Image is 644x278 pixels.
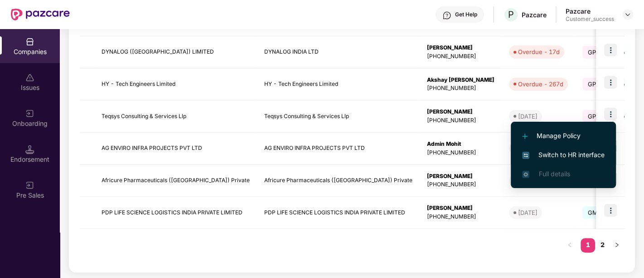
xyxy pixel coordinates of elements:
[508,9,514,20] span: P
[610,238,624,253] li: Next Page
[257,100,420,133] td: Teqsys Consulting & Services Llp
[604,204,617,217] img: icon
[518,112,537,121] div: [DATE]
[427,52,494,61] div: [PHONE_NUMBER]
[427,76,494,84] div: Akshay [PERSON_NAME]
[522,150,605,160] span: Switch to HR interface
[518,79,563,89] div: Overdue - 267d
[94,100,257,133] td: Teqsys Consulting & Services Llp
[595,238,610,253] li: 2
[25,73,34,82] img: svg+xml;base64,PHN2ZyBpZD0iSXNzdWVzX2Rpc2FibGVkIiB4bWxucz0iaHR0cDovL3d3dy53My5vcmcvMjAwMC9zdmciIH...
[604,108,617,120] img: icon
[11,9,70,20] img: New Pazcare Logo
[581,238,595,252] a: 1
[522,10,547,19] div: Pazcare
[518,208,537,217] div: [DATE]
[427,180,494,189] div: [PHONE_NUMBER]
[566,15,614,23] div: Customer_success
[610,238,624,253] button: right
[427,172,494,181] div: [PERSON_NAME]
[582,46,605,59] span: GPA
[581,238,595,253] li: 1
[94,36,257,69] td: DYNALOG ([GEOGRAPHIC_DATA]) LIMITED
[522,152,529,159] img: svg+xml;base64,PHN2ZyB4bWxucz0iaHR0cDovL3d3dy53My5vcmcvMjAwMC9zdmciIHdpZHRoPSIxNiIgaGVpZ2h0PSIxNi...
[94,133,257,165] td: AG ENVIRO INFRA PROJECTS PVT LTD
[427,140,494,149] div: Admin Mohit
[567,242,572,248] span: left
[257,165,420,197] td: Africure Pharmaceuticals ([GEOGRAPHIC_DATA]) Private
[257,36,420,69] td: DYNALOG INDIA LTD
[614,242,620,248] span: right
[25,181,34,190] img: svg+xml;base64,PHN2ZyB3aWR0aD0iMjAiIGhlaWdodD0iMjAiIHZpZXdCb3g9IjAgMCAyMCAyMCIgZmlsbD0ibm9uZSIgeG...
[257,69,420,101] td: HY - Tech Engineers Limited
[427,44,494,52] div: [PERSON_NAME]
[562,238,577,253] button: left
[522,134,528,139] img: svg+xml;base64,PHN2ZyB4bWxucz0iaHR0cDovL3d3dy53My5vcmcvMjAwMC9zdmciIHdpZHRoPSIxMi4yMDEiIGhlaWdodD...
[604,76,617,89] img: icon
[538,170,570,178] span: Full details
[518,47,560,56] div: Overdue - 17d
[562,238,577,253] li: Previous Page
[582,206,608,219] span: GMC
[427,149,494,157] div: [PHONE_NUMBER]
[427,116,494,125] div: [PHONE_NUMBER]
[522,131,605,141] span: Manage Policy
[455,11,477,18] div: Get Help
[257,133,420,165] td: AG ENVIRO INFRA PROJECTS PVT LTD
[595,238,610,252] a: 2
[94,197,257,229] td: PDP LIFE SCIENCE LOGISTICS INDIA PRIVATE LIMITED
[582,110,605,123] span: GPA
[25,37,34,46] img: svg+xml;base64,PHN2ZyBpZD0iQ29tcGFuaWVzIiB4bWxucz0iaHR0cDovL3d3dy53My5vcmcvMjAwMC9zdmciIHdpZHRoPS...
[427,204,494,213] div: [PERSON_NAME]
[427,84,494,93] div: [PHONE_NUMBER]
[624,11,631,18] img: svg+xml;base64,PHN2ZyBpZD0iRHJvcGRvd24tMzJ4MzIiIHhtbG5zPSJodHRwOi8vd3d3LnczLm9yZy8yMDAwL3N2ZyIgd2...
[94,165,257,197] td: Africure Pharmaceuticals ([GEOGRAPHIC_DATA]) Private
[442,11,451,20] img: svg+xml;base64,PHN2ZyBpZD0iSGVscC0zMngzMiIgeG1sbnM9Imh0dHA6Ly93d3cudzMub3JnLzIwMDAvc3ZnIiB3aWR0aD...
[582,78,605,90] span: GPA
[427,108,494,116] div: [PERSON_NAME]
[566,7,614,15] div: Pazcare
[257,197,420,229] td: PDP LIFE SCIENCE LOGISTICS INDIA PRIVATE LIMITED
[427,213,494,221] div: [PHONE_NUMBER]
[25,109,34,118] img: svg+xml;base64,PHN2ZyB3aWR0aD0iMjAiIGhlaWdodD0iMjAiIHZpZXdCb3g9IjAgMCAyMCAyMCIgZmlsbD0ibm9uZSIgeG...
[94,69,257,101] td: HY - Tech Engineers Limited
[604,44,617,56] img: icon
[522,171,529,178] img: svg+xml;base64,PHN2ZyB4bWxucz0iaHR0cDovL3d3dy53My5vcmcvMjAwMC9zdmciIHdpZHRoPSIxNi4zNjMiIGhlaWdodD...
[25,145,34,154] img: svg+xml;base64,PHN2ZyB3aWR0aD0iMTQuNSIgaGVpZ2h0PSIxNC41IiB2aWV3Qm94PSIwIDAgMTYgMTYiIGZpbGw9Im5vbm...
